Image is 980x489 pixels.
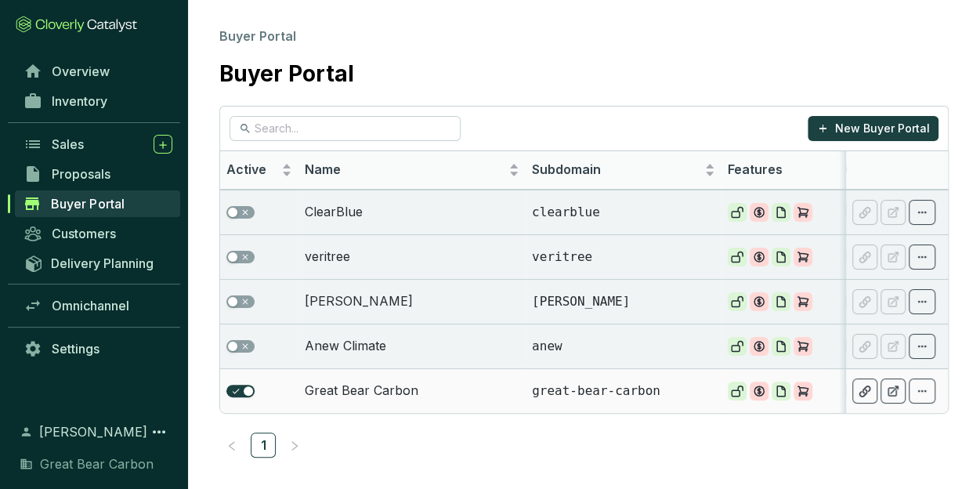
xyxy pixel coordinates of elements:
span: Great Bear Carbon [40,455,154,473]
span: Inventory [52,93,107,109]
td: ClearBlue [298,190,526,234]
a: Delivery Planning [16,250,180,276]
td: Anew Climate [298,324,526,368]
th: Name [298,151,526,190]
a: Settings [16,335,180,362]
th: Active [220,151,298,190]
span: Omnichannel [52,298,129,313]
input: Search... [255,120,437,137]
td: [PERSON_NAME] [298,279,526,324]
th: Subdomain [526,151,721,190]
span: left [226,440,237,451]
h1: Buyer Portal [219,61,354,88]
p: veritree [532,248,715,266]
span: Subdomain [532,161,701,179]
li: Next Page [282,433,307,458]
span: Created [845,161,975,179]
li: 1 [251,433,276,458]
a: Inventory [16,88,180,114]
span: Buyer Portal [51,196,124,212]
span: Customers [52,226,116,241]
span: Buyer Portal [219,28,296,44]
a: Sales [16,131,180,158]
a: Overview [16,58,180,85]
p: anew [532,338,715,355]
span: Name [305,161,505,179]
a: 1 [251,433,275,457]
td: veritree [298,234,526,279]
span: right [289,440,300,451]
p: [PERSON_NAME] [532,293,715,310]
a: Buyer Portal [15,190,180,217]
a: Customers [16,220,180,247]
a: Omnichannel [16,292,180,319]
button: left [219,433,244,458]
span: Sales [52,136,84,152]
button: New Buyer Portal [808,116,938,141]
span: [PERSON_NAME] [39,422,147,441]
li: Previous Page [219,433,244,458]
p: clearblue [532,204,715,221]
p: New Buyer Portal [835,121,930,136]
span: Active [226,161,278,179]
span: Overview [52,63,110,79]
span: Delivery Planning [51,255,154,271]
span: Proposals [52,166,110,182]
th: Features [721,151,839,190]
td: Great Bear Carbon [298,368,526,413]
span: Settings [52,341,99,357]
a: Proposals [16,161,180,187]
button: right [282,433,307,458]
p: great-bear-carbon [532,382,715,400]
